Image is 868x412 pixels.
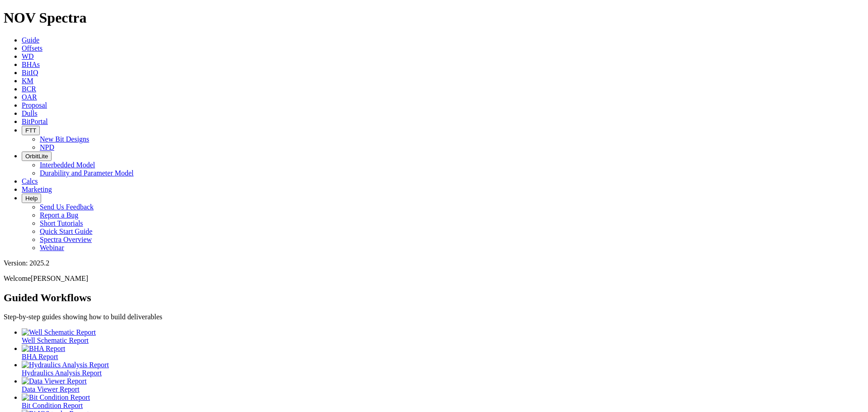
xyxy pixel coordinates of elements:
button: Help [22,194,41,203]
a: Interbedded Model [40,161,95,169]
div: Version: 2025.2 [4,259,864,267]
a: WD [22,52,34,60]
h1: NOV Spectra [4,9,864,26]
a: KM [22,77,33,85]
a: Dulls [22,109,38,117]
a: OAR [22,93,37,101]
a: Durability and Parameter Model [40,169,134,177]
h2: Guided Workflows [4,292,864,304]
a: Bit Condition Report Bit Condition Report [22,393,864,409]
a: Report a Bug [40,211,78,219]
a: Data Viewer Report Data Viewer Report [22,377,864,393]
span: Hydraulics Analysis Report [22,369,102,377]
a: Calcs [22,177,38,185]
a: Marketing [22,185,52,193]
a: Guide [22,36,39,44]
a: Quick Start Guide [40,227,92,235]
a: Send Us Feedback [40,203,94,211]
span: [PERSON_NAME] [31,275,88,282]
span: FTT [25,127,36,134]
a: Offsets [22,44,42,52]
img: Data Viewer Report [22,377,87,385]
a: BitIQ [22,69,38,76]
p: Step-by-step guides showing how to build deliverables [4,313,864,321]
a: BHAs [22,61,40,68]
a: BitPortal [22,118,48,125]
span: BHA Report [22,353,58,360]
a: NPD [40,143,54,151]
a: BCR [22,85,36,93]
p: Welcome [4,275,864,283]
img: Well Schematic Report [22,328,96,336]
span: Well Schematic Report [22,336,89,344]
span: Bit Condition Report [22,402,83,409]
button: FTT [22,126,40,135]
span: Help [25,195,38,202]
a: Proposal [22,101,47,109]
a: Short Tutorials [40,219,83,227]
a: Hydraulics Analysis Report Hydraulics Analysis Report [22,361,864,377]
a: Spectra Overview [40,236,92,243]
span: OrbitLite [25,153,48,160]
a: Well Schematic Report Well Schematic Report [22,328,864,344]
img: Hydraulics Analysis Report [22,361,109,369]
a: BHA Report BHA Report [22,345,864,360]
button: OrbitLite [22,152,52,161]
span: Data Viewer Report [22,385,80,393]
a: New Bit Designs [40,135,89,143]
img: BHA Report [22,345,65,353]
img: Bit Condition Report [22,393,90,402]
a: Webinar [40,244,64,251]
